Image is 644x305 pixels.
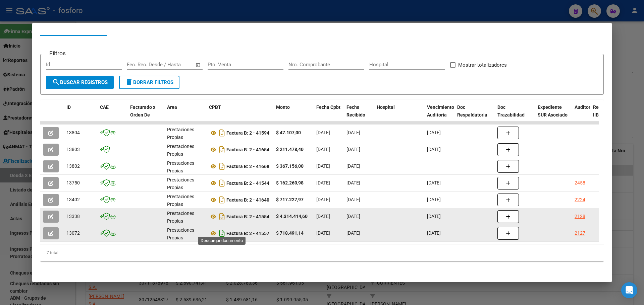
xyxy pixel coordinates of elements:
[621,282,637,298] div: Open Intercom Messenger
[316,214,330,219] span: [DATE]
[66,104,71,110] span: ID
[316,147,330,152] span: [DATE]
[427,214,441,219] span: [DATE]
[46,49,69,58] h3: Filtros
[46,76,114,89] button: Buscar Registros
[316,104,340,110] span: Fecha Cpbt
[535,100,572,130] datatable-header-cell: Expediente SUR Asociado
[427,104,454,118] span: Vencimiento Auditoría
[167,104,177,110] span: Area
[218,211,226,222] i: Descargar documento
[130,104,155,118] span: Facturado x Orden De
[344,100,374,130] datatable-header-cell: Fecha Recibido
[276,197,304,202] strong: $ 717.227,97
[66,180,80,185] span: 13750
[218,128,226,138] i: Descargar documento
[226,214,269,219] strong: Factura B: 2 - 41554
[167,177,194,190] span: Prestaciones Propias
[218,161,226,172] i: Descargar documento
[377,104,395,110] span: Hospital
[575,104,594,110] span: Auditoria
[316,163,330,169] span: [DATE]
[64,100,97,130] datatable-header-cell: ID
[427,197,441,202] span: [DATE]
[316,130,330,135] span: [DATE]
[346,214,360,219] span: [DATE]
[66,130,80,135] span: 13804
[226,197,269,203] strong: Factura B: 2 - 41640
[572,100,590,130] datatable-header-cell: Auditoria
[209,104,221,110] span: CPBT
[66,214,80,219] span: 13338
[276,147,304,152] strong: $ 211.478,40
[40,244,604,261] div: 7 total
[276,230,304,236] strong: $ 718.491,14
[575,196,585,204] div: 2224
[273,100,314,130] datatable-header-cell: Monto
[497,104,525,118] span: Doc Trazabilidad
[575,179,585,187] div: 2458
[218,195,226,205] i: Descargar documento
[346,163,360,169] span: [DATE]
[276,180,304,185] strong: $ 162.260,98
[427,180,441,185] span: [DATE]
[590,100,617,130] datatable-header-cell: Retencion IIBB
[218,178,226,188] i: Descargar documento
[538,104,568,118] span: Expediente SUR Asociado
[374,100,424,130] datatable-header-cell: Hospital
[226,130,269,136] strong: Factura B: 2 - 41594
[427,230,441,236] span: [DATE]
[127,100,164,130] datatable-header-cell: Facturado x Orden De
[575,229,585,237] div: 2127
[127,62,154,68] input: Fecha inicio
[276,214,308,219] strong: $ 4.314.414,60
[316,180,330,185] span: [DATE]
[125,78,133,86] mat-icon: delete
[218,228,226,239] i: Descargar documento
[206,100,273,130] datatable-header-cell: CPBT
[160,62,193,68] input: Fecha fin
[276,163,304,169] strong: $ 367.156,00
[427,147,441,152] span: [DATE]
[52,79,108,85] span: Buscar Registros
[346,180,360,185] span: [DATE]
[119,76,179,89] button: Borrar Filtros
[100,104,109,110] span: CAE
[276,104,290,110] span: Monto
[346,230,360,236] span: [DATE]
[575,213,585,220] div: 2128
[66,197,80,202] span: 13402
[167,127,194,140] span: Prestaciones Propias
[218,144,226,155] i: Descargar documento
[226,180,269,186] strong: Factura B: 2 - 41544
[167,160,194,173] span: Prestaciones Propias
[97,100,127,130] datatable-header-cell: CAE
[52,78,60,86] mat-icon: search
[458,61,507,69] span: Mostrar totalizadores
[226,164,269,169] strong: Factura B: 2 - 41668
[454,100,495,130] datatable-header-cell: Doc Respaldatoria
[593,104,615,118] span: Retencion IIBB
[226,147,269,152] strong: Factura B: 2 - 41654
[167,194,194,207] span: Prestaciones Propias
[346,197,360,202] span: [DATE]
[66,163,80,169] span: 13802
[226,231,269,236] strong: Factura B: 2 - 41557
[457,104,487,118] span: Doc Respaldatoria
[346,130,360,135] span: [DATE]
[276,130,301,135] strong: $ 47.107,00
[424,100,454,130] datatable-header-cell: Vencimiento Auditoría
[66,147,80,152] span: 13803
[346,147,360,152] span: [DATE]
[125,79,173,85] span: Borrar Filtros
[495,100,535,130] datatable-header-cell: Doc Trazabilidad
[314,100,344,130] datatable-header-cell: Fecha Cpbt
[167,211,194,224] span: Prestaciones Propias
[346,104,365,118] span: Fecha Recibido
[167,227,194,240] span: Prestaciones Propias
[316,230,330,236] span: [DATE]
[195,61,202,69] button: Open calendar
[66,230,80,236] span: 13072
[164,100,206,130] datatable-header-cell: Area
[427,130,441,135] span: [DATE]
